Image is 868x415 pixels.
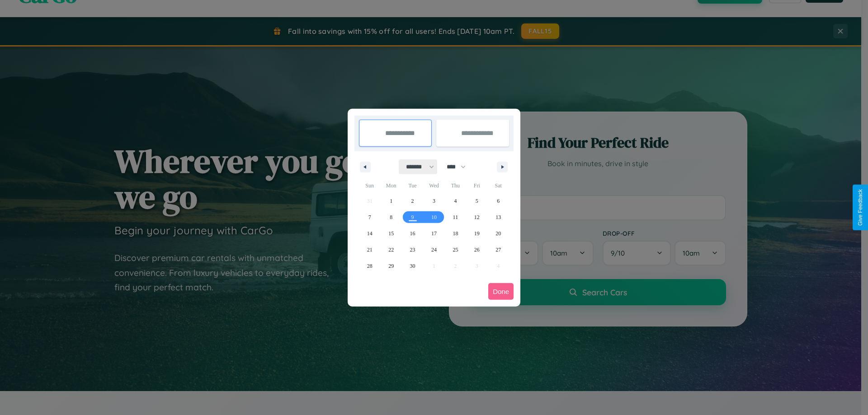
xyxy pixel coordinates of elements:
[380,258,401,274] button: 29
[411,209,414,225] span: 9
[857,189,863,226] div: Give Feedback
[476,193,478,209] span: 5
[453,209,458,225] span: 11
[445,178,466,193] span: Thu
[488,178,509,193] span: Sat
[466,225,487,242] button: 19
[445,242,466,258] button: 25
[410,258,415,274] span: 30
[423,178,444,193] span: Wed
[380,242,401,258] button: 22
[367,242,373,258] span: 21
[495,209,501,225] span: 13
[453,242,458,258] span: 25
[368,209,371,225] span: 7
[380,193,401,209] button: 1
[497,193,500,209] span: 6
[402,178,423,193] span: Tue
[495,242,501,258] span: 27
[402,242,423,258] button: 23
[445,209,466,225] button: 11
[402,225,423,242] button: 16
[359,178,380,193] span: Sun
[390,209,392,225] span: 8
[488,209,509,225] button: 13
[411,193,414,209] span: 2
[367,225,373,242] span: 14
[466,178,487,193] span: Fri
[466,209,487,225] button: 12
[454,193,457,209] span: 4
[445,225,466,242] button: 18
[423,225,444,242] button: 17
[466,242,487,258] button: 26
[466,193,487,209] button: 5
[380,209,401,225] button: 8
[431,242,437,258] span: 24
[474,225,480,242] span: 19
[488,283,514,300] button: Done
[423,242,444,258] button: 24
[402,209,423,225] button: 9
[402,193,423,209] button: 2
[388,258,394,274] span: 29
[380,178,401,193] span: Mon
[495,225,501,242] span: 20
[388,225,394,242] span: 15
[423,193,444,209] button: 3
[390,193,392,209] span: 1
[445,193,466,209] button: 4
[433,193,435,209] span: 3
[431,209,437,225] span: 10
[488,225,509,242] button: 20
[474,242,480,258] span: 26
[359,209,380,225] button: 7
[359,242,380,258] button: 21
[380,225,401,242] button: 15
[410,242,415,258] span: 23
[423,209,444,225] button: 10
[431,225,437,242] span: 17
[402,258,423,274] button: 30
[367,258,373,274] span: 28
[488,193,509,209] button: 6
[359,258,380,274] button: 28
[410,225,415,242] span: 16
[488,242,509,258] button: 27
[359,225,380,242] button: 14
[474,209,480,225] span: 12
[453,225,458,242] span: 18
[388,242,394,258] span: 22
